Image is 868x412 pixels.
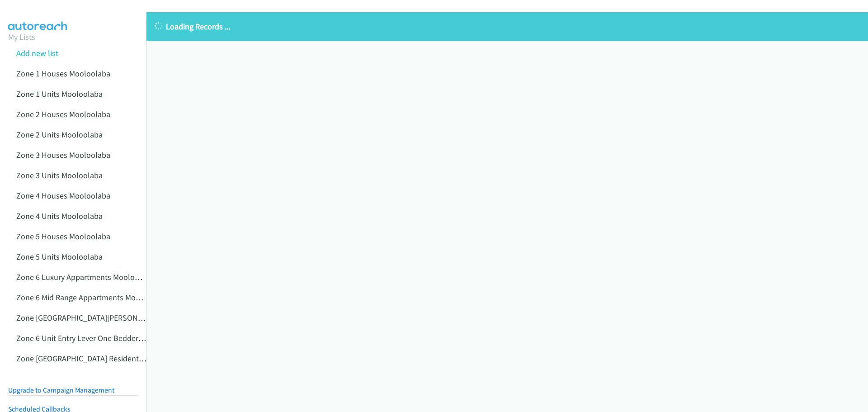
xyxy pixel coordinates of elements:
a: Zone 5 Units Mooloolaba [16,251,103,262]
a: Zone [GEOGRAPHIC_DATA] Residential [16,353,147,364]
a: Zone 5 Houses Mooloolaba [16,231,110,242]
a: Zone 2 Houses Mooloolaba [16,109,110,119]
a: Upgrade to Campaign Management [8,386,114,394]
a: Zone 3 Houses Mooloolaba [16,150,110,160]
a: Zone 2 Units Mooloolaba [16,129,103,140]
a: Add new list [16,48,58,58]
a: Zone 6 Luxury Appartments Mooloolaba [16,272,154,282]
a: Zone 3 Units Mooloolaba [16,170,103,180]
a: Zone 4 Units Mooloolaba [16,211,103,221]
a: Zone 1 Units Mooloolaba [16,89,103,99]
a: Zone 4 Houses Mooloolaba [16,190,110,201]
p: Loading Records ... [155,20,860,33]
a: Zone [GEOGRAPHIC_DATA][PERSON_NAME] Pde [16,313,179,323]
a: My Lists [8,32,35,42]
a: Zone 6 Unit Entry Lever One Bedders Mooloolaba [16,333,185,343]
a: Zone 1 Houses Mooloolaba [16,68,110,79]
a: Zone 6 Mid Range Appartments Mooloolaba [16,292,166,303]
